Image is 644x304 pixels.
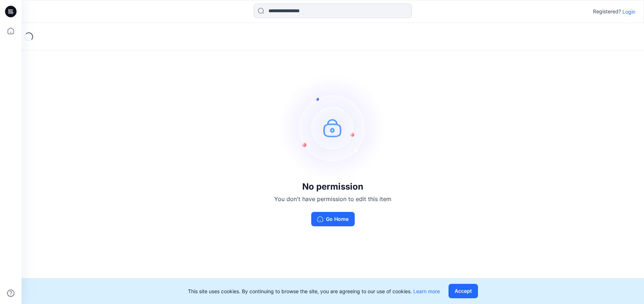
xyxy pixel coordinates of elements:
button: Accept [448,284,478,298]
button: Go Home [311,212,355,226]
a: Learn more [413,288,440,294]
h3: No permission [274,182,391,192]
p: Registered? [593,7,621,16]
p: Login [622,8,635,15]
p: You don't have permission to edit this item [274,195,391,203]
p: This site uses cookies. By continuing to browse the site, you are agreeing to our use of cookies. [188,287,440,295]
img: no-perm.svg [279,74,387,182]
